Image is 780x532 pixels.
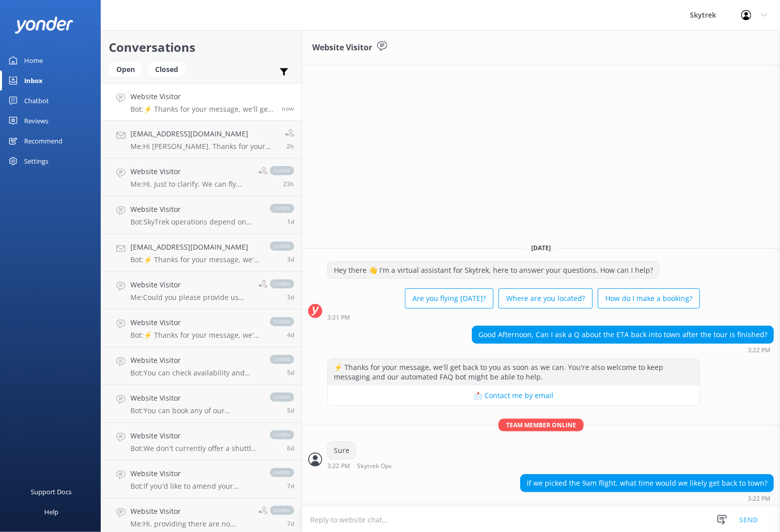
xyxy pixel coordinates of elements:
[287,293,294,301] span: 08:06am 16-Aug-2025 (UTC +12:00) Pacific/Auckland
[328,262,659,279] div: Hey there 👋 I'm a virtual assistant for Skytrek, here to answer your questions. How can I help?
[499,288,593,309] button: Where are you located?
[525,244,557,252] span: [DATE]
[130,406,260,415] p: Bot: You can book any of our paragliding, hang gliding, shuttles, or combo deals online by clicki...
[472,326,773,343] div: Good Afternoon, Can I ask a Q about the ETA back into town after the tour is finished?
[499,419,584,431] span: Team member online
[270,242,294,251] span: closed
[328,386,699,406] button: 📩 Contact me by email
[130,393,260,404] h4: Website Visitor
[472,346,774,353] div: 03:22pm 19-Aug-2025 (UTC +12:00) Pacific/Auckland
[101,272,302,310] a: Website VisitorMe:Could you please provide us your booking details, we are happy to give you a ca...
[24,151,48,171] div: Settings
[101,423,302,461] a: Website VisitorBot:We don't currently offer a shuttle service for flights booked for [GEOGRAPHIC_...
[287,482,294,490] span: 01:52pm 12-Aug-2025 (UTC +12:00) Pacific/Auckland
[270,204,294,213] span: closed
[130,91,274,102] h4: Website Visitor
[15,17,73,33] img: yonder-white-logo.png
[327,463,350,470] strong: 3:22 PM
[521,475,773,492] div: If we picked the 9am flight, what time would we likely get back to town?
[101,121,302,159] a: [EMAIL_ADDRESS][DOMAIN_NAME]Me:Hi [PERSON_NAME]. Thanks for your enquiry. If you were to book at ...
[270,506,294,515] span: closed
[24,70,43,91] div: Inbox
[270,317,294,326] span: closed
[130,482,260,491] p: Bot: If you'd like to amend your reservation, please give us a call at [PHONE_NUMBER] or email [E...
[24,50,43,70] div: Home
[109,63,148,74] a: Open
[283,180,294,188] span: 03:35pm 18-Aug-2025 (UTC +12:00) Pacific/Auckland
[270,393,294,402] span: closed
[130,331,260,340] p: Bot: ⚡ Thanks for your message, we'll get back to you as soon as we can. You're also welcome to k...
[130,293,251,302] p: Me: Could you please provide us your booking details, we are happy to give you a call and assist ...
[748,496,770,502] strong: 3:22 PM
[270,279,294,288] span: closed
[357,463,392,470] span: Skytrek Ops
[130,368,260,377] p: Bot: You can check availability and book any of our activities online by clicking on the 'Book No...
[44,502,58,522] div: Help
[101,196,302,234] a: Website VisitorBot:SkyTrek operations depend on weather conditions. If the weather is not suitabl...
[101,347,302,385] a: Website VisitorBot:You can check availability and book any of our activities online by clicking o...
[287,519,294,528] span: 10:06am 12-Aug-2025 (UTC +12:00) Pacific/Auckland
[312,41,372,54] h3: Website Visitor
[287,217,294,226] span: 07:56am 18-Aug-2025 (UTC +12:00) Pacific/Auckland
[130,166,251,177] h4: Website Visitor
[130,355,260,366] h4: Website Visitor
[130,506,251,517] h4: Website Visitor
[148,63,191,74] a: Closed
[24,111,48,131] div: Reviews
[109,62,143,77] div: Open
[130,519,251,528] p: Me: Hi. providing there are no weather delays then you should be back in town a little before 4:4...
[270,468,294,477] span: closed
[130,180,251,189] p: Me: Hi. Just to clarify. We can fly people of all ages. We have flown passengers from as young as...
[327,462,424,470] div: 03:22pm 19-Aug-2025 (UTC +12:00) Pacific/Auckland
[101,83,302,121] a: Website VisitorBot:⚡ Thanks for your message, we'll get back to you as soon as we can. You're als...
[130,142,277,151] p: Me: Hi [PERSON_NAME]. Thanks for your enquiry. If you were to book at 9am trip, check-in time is ...
[130,430,260,441] h4: Website Visitor
[24,131,62,151] div: Recommend
[287,331,294,339] span: 08:57pm 14-Aug-2025 (UTC +12:00) Pacific/Auckland
[327,314,700,321] div: 03:21pm 19-Aug-2025 (UTC +12:00) Pacific/Auckland
[270,430,294,439] span: closed
[130,128,277,139] h4: [EMAIL_ADDRESS][DOMAIN_NAME]
[130,317,260,328] h4: Website Visitor
[287,444,294,452] span: 03:38am 13-Aug-2025 (UTC +12:00) Pacific/Auckland
[130,204,260,215] h4: Website Visitor
[24,91,49,111] div: Chatbot
[405,288,493,309] button: Are you flying [DATE]?
[109,38,294,57] h2: Conversations
[101,159,302,196] a: Website VisitorMe:Hi. Just to clarify. We can fly people of all ages. We have flown passengers fr...
[281,104,294,113] span: 03:22pm 19-Aug-2025 (UTC +12:00) Pacific/Auckland
[130,279,251,290] h4: Website Visitor
[598,288,700,309] button: How do I make a booking?
[31,482,72,502] div: Support Docs
[101,461,302,498] a: Website VisitorBot:If you'd like to amend your reservation, please give us a call at [PHONE_NUMBE...
[270,166,294,175] span: closed
[287,142,294,150] span: 01:19pm 19-Aug-2025 (UTC +12:00) Pacific/Auckland
[270,355,294,364] span: closed
[328,442,356,459] div: Sure
[101,310,302,347] a: Website VisitorBot:⚡ Thanks for your message, we'll get back to you as soon as we can. You're als...
[130,468,260,479] h4: Website Visitor
[327,315,350,321] strong: 3:21 PM
[748,347,770,353] strong: 3:22 PM
[287,368,294,377] span: 10:05am 14-Aug-2025 (UTC +12:00) Pacific/Auckland
[130,255,260,264] p: Bot: ⚡ Thanks for your message, we'll get back to you as soon as we can. You're also welcome to k...
[287,406,294,415] span: 10:02am 14-Aug-2025 (UTC +12:00) Pacific/Auckland
[130,105,274,114] p: Bot: ⚡ Thanks for your message, we'll get back to you as soon as we can. You're also welcome to k...
[520,495,774,502] div: 03:22pm 19-Aug-2025 (UTC +12:00) Pacific/Auckland
[101,234,302,272] a: [EMAIL_ADDRESS][DOMAIN_NAME]Bot:⚡ Thanks for your message, we'll get back to you as soon as we ca...
[287,255,294,264] span: 08:50am 16-Aug-2025 (UTC +12:00) Pacific/Auckland
[130,242,260,253] h4: [EMAIL_ADDRESS][DOMAIN_NAME]
[130,217,260,226] p: Bot: SkyTrek operations depend on weather conditions. If the weather is not suitable and your tri...
[328,359,699,386] div: ⚡ Thanks for your message, we'll get back to you as soon as we can. You're also welcome to keep m...
[148,62,186,77] div: Closed
[101,385,302,423] a: Website VisitorBot:You can book any of our paragliding, hang gliding, shuttles, or combo deals on...
[130,444,260,453] p: Bot: We don't currently offer a shuttle service for flights booked for [GEOGRAPHIC_DATA] - [GEOGR...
